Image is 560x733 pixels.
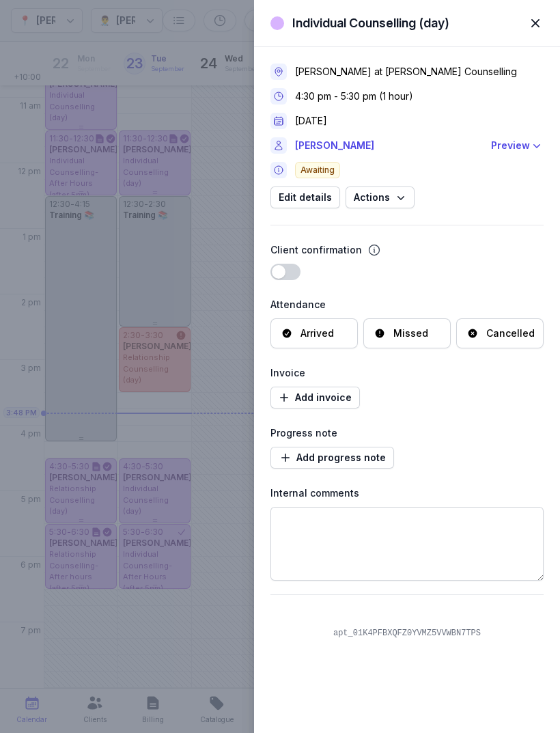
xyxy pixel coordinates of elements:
[491,137,530,154] div: Preview
[295,114,327,128] div: [DATE]
[300,327,334,340] div: Arrived
[279,189,332,206] span: Edit details
[270,425,544,441] div: Progress note
[279,389,352,406] span: Add invoice
[279,450,386,466] span: Add progress note
[393,327,428,340] div: Missed
[295,137,483,154] a: [PERSON_NAME]
[270,242,362,258] div: Client confirmation
[270,365,544,381] div: Invoice
[270,296,544,313] div: Attendance
[295,162,340,178] span: Awaiting
[292,15,449,31] div: Individual Counselling (day)
[491,137,544,154] button: Preview
[270,485,544,501] div: Internal comments
[346,186,415,208] button: Actions
[486,327,535,340] div: Cancelled
[354,189,406,206] span: Actions
[328,628,486,639] div: apt_01K4PFBXQFZ0YVMZ5VVWBN7TPS
[270,186,340,208] button: Edit details
[295,89,413,103] div: 4:30 pm - 5:30 pm (1 hour)
[295,65,517,79] div: [PERSON_NAME] at [PERSON_NAME] Counselling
